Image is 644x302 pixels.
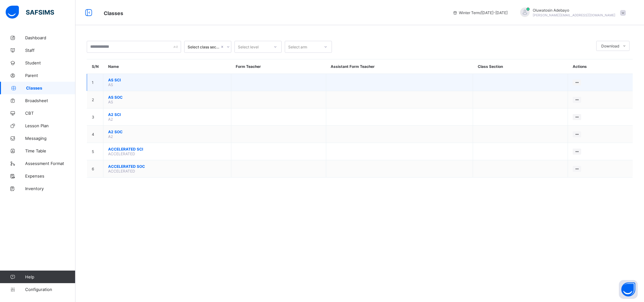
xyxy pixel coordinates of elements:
[188,45,220,49] div: Select class section
[25,274,75,279] span: Help
[108,169,135,173] span: ACCELERATED
[231,59,326,74] th: Form Teacher
[533,13,615,17] span: [PERSON_NAME][EMAIL_ADDRESS][DOMAIN_NAME]
[514,8,629,18] div: OluwatosinAdebayo
[25,35,75,40] span: Dashboard
[25,173,75,178] span: Expenses
[103,59,231,74] th: Name
[108,100,113,104] span: AS
[533,8,615,13] span: Oluwatosin Adebayo
[87,108,103,126] td: 3
[25,98,75,103] span: Broadsheet
[87,160,103,178] td: 6
[25,186,75,191] span: Inventory
[87,143,103,160] td: 5
[26,85,75,91] span: Classes
[108,147,226,151] span: ACCELERATED SCI
[108,164,226,169] span: ACCELERATED SOC
[87,74,103,91] td: 1
[568,59,633,74] th: Actions
[601,44,619,48] span: Download
[87,126,103,143] td: 4
[25,60,75,65] span: Student
[108,82,113,87] span: AS
[25,148,75,153] span: Time Table
[288,41,307,53] div: Select arm
[6,6,54,19] img: safsims
[473,59,568,74] th: Class Section
[25,161,75,166] span: Assessment Format
[238,41,259,53] div: Select level
[108,151,135,156] span: ACCELERATED
[108,129,226,134] span: A2 SOC
[108,117,113,122] span: A2
[25,123,75,128] span: Lesson Plan
[87,59,103,74] th: S/N
[108,78,226,82] span: AS SCI
[104,10,123,16] span: Classes
[108,95,226,100] span: AS SOC
[25,136,75,141] span: Messaging
[326,59,473,74] th: Assistant Form Teacher
[25,111,75,116] span: CBT
[25,48,75,53] span: Staff
[619,280,638,299] button: Open asap
[25,287,75,292] span: Configuration
[25,73,75,78] span: Parent
[108,112,226,117] span: A2 SCI
[108,134,113,139] span: A2
[87,91,103,108] td: 2
[453,10,508,15] span: session/term information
